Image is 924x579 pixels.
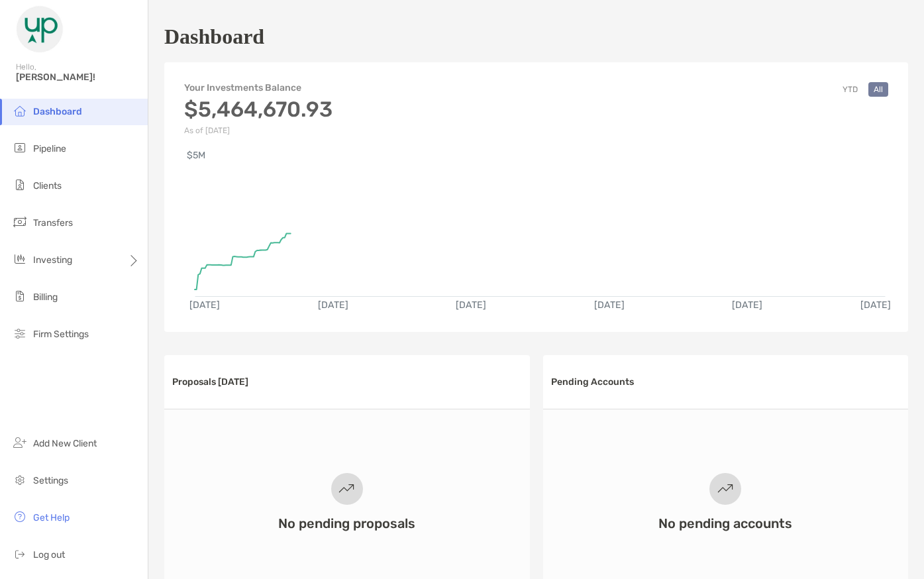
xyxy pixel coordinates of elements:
[278,515,415,531] h3: No pending proposals
[33,329,89,340] span: Firm Settings
[189,299,220,311] text: [DATE]
[12,177,28,193] img: clients icon
[33,438,97,449] span: Add New Client
[12,325,28,341] img: firm-settings icon
[33,291,58,303] span: Billing
[187,150,205,161] text: $5M
[33,106,82,117] span: Dashboard
[658,515,792,531] h3: No pending accounts
[318,299,348,311] text: [DATE]
[868,82,888,97] button: All
[33,180,62,191] span: Clients
[33,254,72,266] span: Investing
[16,5,64,53] img: Zoe Logo
[12,509,28,525] img: get-help icon
[860,299,891,311] text: [DATE]
[837,82,863,97] button: YTD
[12,435,28,450] img: add_new_client icon
[12,103,28,119] img: dashboard icon
[12,546,28,562] img: logout icon
[33,217,73,229] span: Transfers
[12,472,28,488] img: settings icon
[33,475,68,486] span: Settings
[551,376,634,388] h3: Pending Accounts
[12,288,28,304] img: billing icon
[172,376,248,388] h3: Proposals [DATE]
[33,549,65,560] span: Log out
[594,299,625,311] text: [DATE]
[164,25,264,49] h1: Dashboard
[16,72,140,83] span: [PERSON_NAME]!
[12,251,28,267] img: investing icon
[184,82,333,93] h4: Your Investments Balance
[184,97,333,122] h3: $5,464,670.93
[33,143,66,154] span: Pipeline
[184,126,333,135] p: As of [DATE]
[732,299,762,311] text: [DATE]
[456,299,486,311] text: [DATE]
[12,140,28,156] img: pipeline icon
[33,512,70,523] span: Get Help
[12,214,28,230] img: transfers icon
